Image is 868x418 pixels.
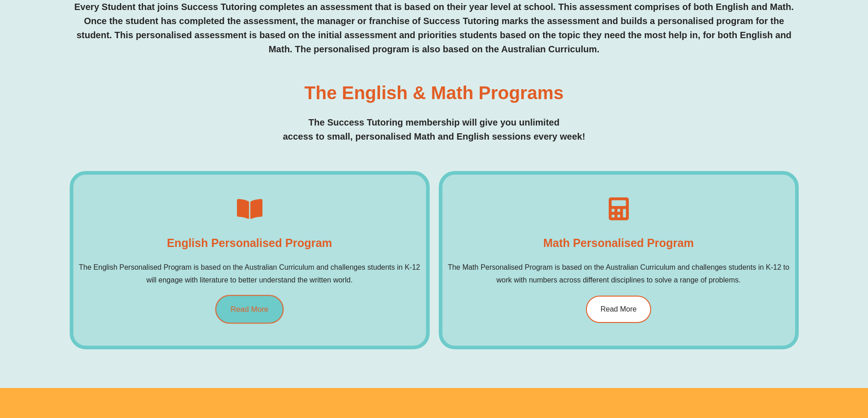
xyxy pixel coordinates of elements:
p: The Success Tutoring membership will give you unlimited access to small, personalised Math and En... [70,116,799,144]
h4: English Personalised Program [167,234,332,252]
a: Read More [586,296,651,323]
p: The English Personalised Program is based on the Australian Curriculum and challenges students in... [73,261,426,287]
p: The Math Personalised Program is based on the Australian Curriculum and challenges students in K-... [442,261,795,287]
span: Read More [231,305,268,313]
h4: Math Personalised Program [543,234,694,252]
span: Read More [601,306,637,313]
iframe: Chat Widget [716,315,868,418]
h3: The English & Math Programs [304,84,564,102]
a: Read More [215,295,283,323]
